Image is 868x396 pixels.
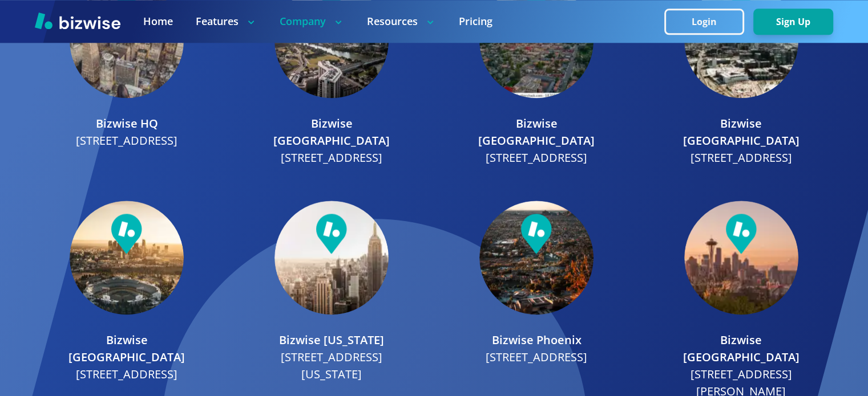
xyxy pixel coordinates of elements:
[726,214,757,254] img: Pin Icon
[253,115,410,149] p: Bizwise [GEOGRAPHIC_DATA]
[459,14,492,28] a: Pricing
[753,17,833,27] a: Sign Up
[70,201,184,315] img: Bizwise office Los Angeles
[35,12,120,29] img: Bizwise Logo
[663,115,819,149] p: Bizwise [GEOGRAPHIC_DATA]
[76,366,177,383] p: [STREET_ADDRESS]
[664,17,753,27] a: Login
[486,149,587,166] p: [STREET_ADDRESS]
[521,214,552,254] img: Pin Icon
[491,332,581,349] p: Bizwise Phoenix
[684,201,798,315] img: Bizwise office Seattle
[486,349,587,366] p: [STREET_ADDRESS]
[281,149,382,166] p: [STREET_ADDRESS]
[691,149,792,166] p: [STREET_ADDRESS]
[664,9,744,35] button: Login
[196,14,257,28] p: Features
[96,115,158,132] p: Bizwise HQ
[316,214,347,254] img: Pin Icon
[274,201,389,315] img: Bizwise office New York City
[753,9,833,35] button: Sign Up
[367,14,436,28] p: Resources
[49,332,205,366] p: Bizwise [GEOGRAPHIC_DATA]
[458,115,615,149] p: Bizwise [GEOGRAPHIC_DATA]
[253,349,410,383] p: [STREET_ADDRESS][US_STATE]
[143,14,173,28] a: Home
[111,214,142,254] img: Pin Icon
[663,332,819,366] p: Bizwise [GEOGRAPHIC_DATA]
[279,332,384,349] p: Bizwise [US_STATE]
[479,201,594,315] img: Bizwise office Phoenix
[280,14,344,28] p: Company
[76,132,177,149] p: [STREET_ADDRESS]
